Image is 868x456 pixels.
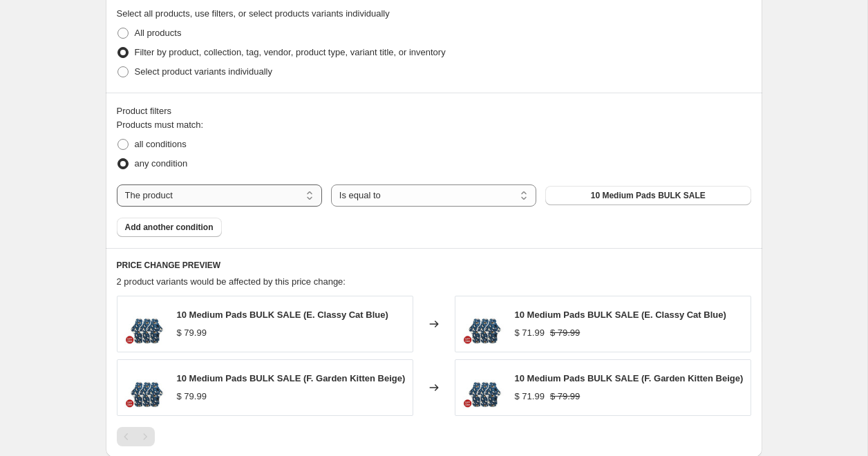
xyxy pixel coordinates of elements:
span: 10 Medium Pads BULK SALE (F. Garden Kitten Beige) [177,373,406,383]
button: 10 Medium Pads BULK SALE [545,186,751,205]
span: 10 Medium Pads BULK SALE [591,190,706,201]
span: All products [135,28,182,38]
img: organic-reusable-pads-3-medium-pads-the-brand-hannah-4_80x.jpg [462,303,504,345]
span: any condition [135,158,188,169]
img: organic-reusable-pads-3-medium-pads-the-brand-hannah-4_80x.jpg [124,303,166,345]
img: organic-reusable-pads-3-medium-pads-the-brand-hannah-4_80x.jpg [462,367,504,408]
span: Products must match: [117,120,204,130]
span: 10 Medium Pads BULK SALE (E. Classy Cat Blue) [515,310,726,320]
span: $ 79.99 [550,327,580,338]
span: $ 79.99 [177,327,207,338]
img: organic-reusable-pads-3-medium-pads-the-brand-hannah-4_80x.jpg [124,367,166,408]
span: 10 Medium Pads BULK SALE (E. Classy Cat Blue) [177,310,388,320]
span: 2 product variants would be affected by this price change: [117,276,346,287]
span: $ 71.99 [515,327,545,338]
span: $ 79.99 [550,391,580,401]
span: $ 71.99 [515,391,545,401]
div: Product filters [117,104,751,118]
span: 10 Medium Pads BULK SALE (F. Garden Kitten Beige) [515,373,744,383]
span: Add another condition [125,222,214,233]
span: all conditions [135,139,187,149]
nav: Pagination [117,427,155,446]
h6: PRICE CHANGE PREVIEW [117,260,751,271]
span: Select product variants individually [135,66,272,77]
span: Select all products, use filters, or select products variants individually [117,8,390,19]
button: Add another condition [117,218,222,237]
span: $ 79.99 [177,391,207,401]
span: Filter by product, collection, tag, vendor, product type, variant title, or inventory [135,47,446,57]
